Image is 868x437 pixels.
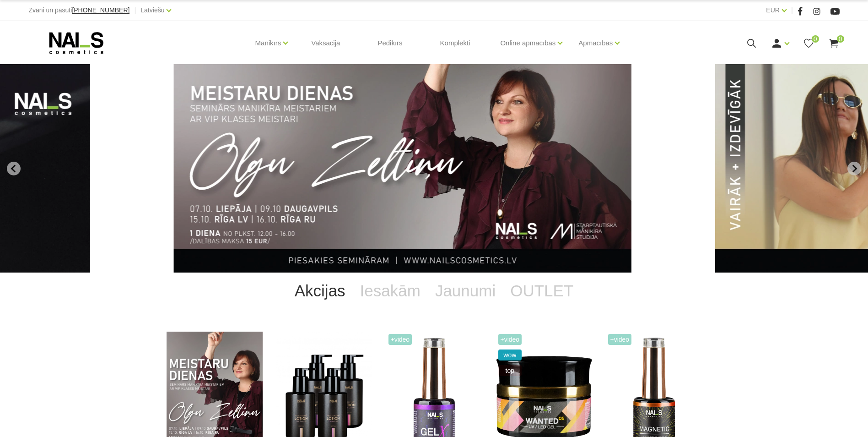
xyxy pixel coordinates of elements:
[173,64,694,273] li: 1 of 13
[828,38,840,49] a: 0
[812,35,819,43] span: 0
[388,334,412,345] span: +Video
[255,25,281,61] a: Manikīrs
[498,350,522,361] span: wow
[578,25,613,61] a: Apmācības
[498,365,522,376] span: top
[837,35,844,43] span: 0
[500,25,555,61] a: Online apmācības
[72,6,129,14] span: [PHONE_NUMBER]
[847,162,861,175] button: Next slide
[766,5,780,16] a: EUR
[140,5,164,16] a: Latviešu
[72,7,129,14] a: [PHONE_NUMBER]
[498,334,522,345] span: +Video
[791,5,793,16] span: |
[304,21,347,65] a: Vaksācija
[287,273,353,309] a: Akcijas
[370,21,410,65] a: Pedikīrs
[28,5,129,16] div: Zvani un pasūti
[428,273,503,309] a: Jaunumi
[503,273,581,309] a: OUTLET
[7,162,21,175] button: Go to last slide
[433,21,478,65] a: Komplekti
[608,334,632,345] span: +Video
[353,273,428,309] a: Iesakām
[134,5,136,16] span: |
[803,38,814,49] a: 0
